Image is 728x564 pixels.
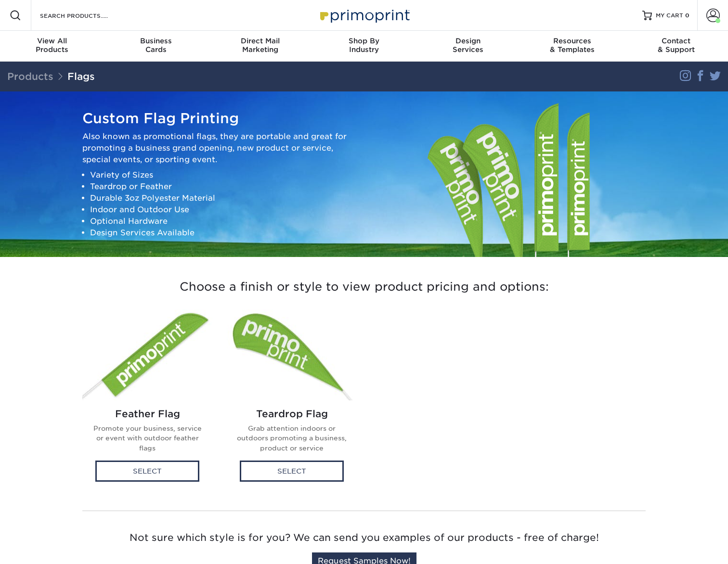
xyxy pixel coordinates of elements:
[82,130,357,165] p: Also known as promotional flags, they are portable and great for promoting a business grand openi...
[227,309,357,400] img: Teardrop Flag Flags
[316,5,412,26] img: Primoprint
[624,37,728,54] div: & Support
[90,423,205,453] p: Promote your business, service or event with outdoor feather flags
[104,37,208,54] div: Cards
[82,269,646,306] h3: Choose a finish or style to view product pricing and options:
[520,37,624,45] span: Resources
[7,71,53,82] a: Products
[82,530,646,545] p: Not sure which style is for you? We can send you examples of our products - free of charge!
[428,103,590,257] img: Banners
[312,31,416,62] a: Shop ByIndustry
[312,37,416,45] span: Shop By
[104,31,208,62] a: BusinessCards
[234,408,349,420] h2: Teardrop Flag
[520,37,624,54] div: & Templates
[312,37,416,54] div: Industry
[90,169,357,180] li: Variety of Sizes
[208,37,312,45] span: Direct Mail
[624,31,728,62] a: Contact& Support
[208,31,312,62] a: Direct MailMarketing
[82,309,212,400] img: Feather Flag Flags
[416,37,520,45] span: Design
[234,423,349,453] p: Grab attention indoors or outdoors promoting a business, product or service
[240,461,344,482] div: Select
[82,309,212,491] a: Feather Flag Flags Feather Flag Promote your business, service or event with outdoor feather flag...
[90,192,357,204] li: Durable 3oz Polyester Material
[416,37,520,54] div: Services
[95,461,199,482] div: Select
[90,408,205,420] h2: Feather Flag
[208,37,312,54] div: Marketing
[656,12,683,20] span: MY CART
[90,180,357,192] li: Teardrop or Feather
[227,309,357,491] a: Teardrop Flag Flags Teardrop Flag Grab attention indoors or outdoors promoting a business, produc...
[90,227,357,238] li: Design Services Available
[90,215,357,227] li: Optional Hardware
[90,204,357,215] li: Indoor and Outdoor Use
[82,110,357,127] h1: Custom Flag Printing
[685,12,689,19] span: 0
[67,71,95,82] a: Flags
[39,10,133,21] input: SEARCH PRODUCTS.....
[520,31,624,62] a: Resources& Templates
[104,37,208,45] span: Business
[416,31,520,62] a: DesignServices
[624,37,728,45] span: Contact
